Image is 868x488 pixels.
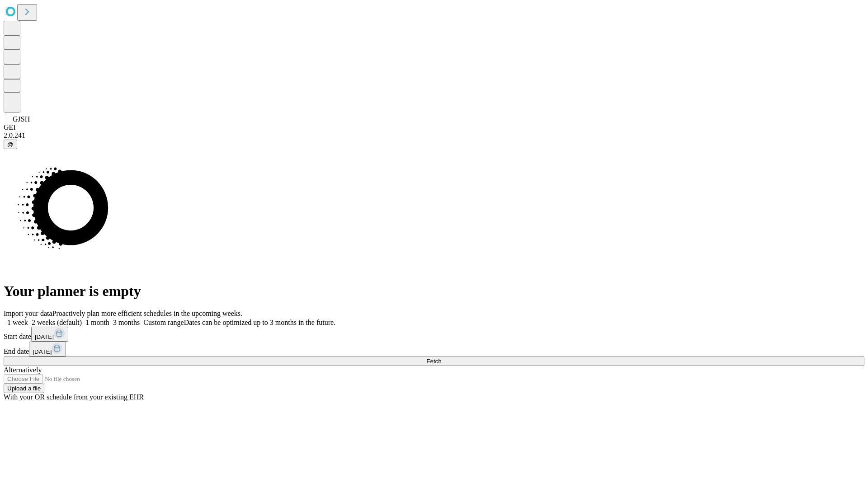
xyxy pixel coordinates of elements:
button: Upload a file [4,384,44,393]
span: Proactively plan more efficient schedules in the upcoming weeks. [52,310,242,317]
span: With your OR schedule from your existing EHR [4,393,144,401]
div: End date [4,342,864,357]
button: @ [4,140,17,149]
span: [DATE] [33,348,52,355]
button: [DATE] [29,342,66,357]
span: Dates can be optimized up to 3 months in the future. [184,319,335,326]
span: [DATE] [35,333,54,340]
span: Fetch [426,358,441,365]
span: GJSH [13,115,30,123]
span: 1 week [7,319,28,326]
span: Import your data [4,310,52,317]
span: 3 months [113,319,140,326]
div: GEI [4,123,864,131]
button: Fetch [4,357,864,366]
div: Start date [4,327,864,342]
span: Custom range [143,319,184,326]
span: Alternatively [4,366,42,374]
div: 2.0.241 [4,131,864,140]
span: @ [7,141,14,148]
span: 2 weeks (default) [32,319,82,326]
span: 1 month [85,319,109,326]
h1: Your planner is empty [4,283,864,300]
button: [DATE] [31,327,68,342]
